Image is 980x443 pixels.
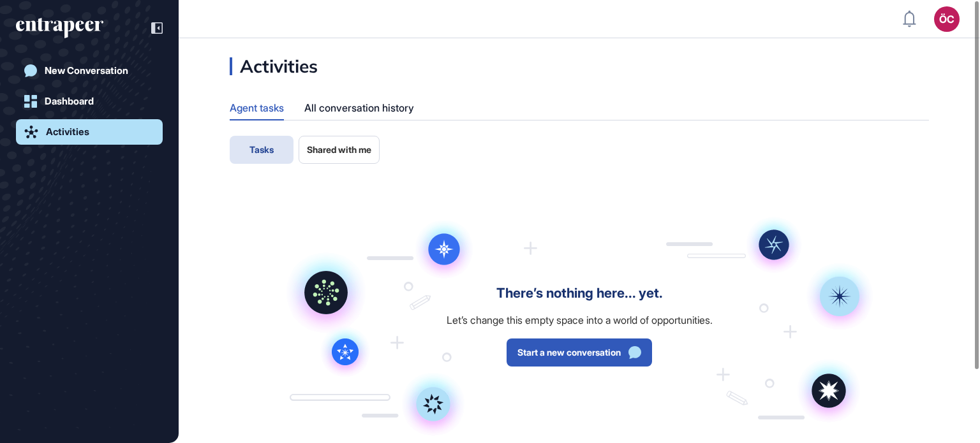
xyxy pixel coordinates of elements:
span: Tasks [249,145,274,155]
button: Tasks [230,136,293,164]
div: Activities [46,126,89,138]
a: Activities [16,119,163,145]
button: Shared with me [299,136,380,164]
button: Start a new conversation [507,338,652,367]
a: Dashboard [16,89,163,114]
div: All conversation history [304,96,414,120]
a: New Conversation [16,58,163,84]
div: Agent tasks [230,96,284,119]
div: New Conversation [45,65,128,76]
button: ÖC [934,6,960,32]
div: Dashboard [45,96,94,107]
span: Shared with me [307,145,371,155]
span: Start a new conversation [517,348,621,357]
div: Activities [230,57,318,75]
div: entrapeer-logo [16,18,103,38]
div: Let’s change this empty space into a world of opportunities. [447,314,713,326]
div: There’s nothing here... yet. [496,286,663,301]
